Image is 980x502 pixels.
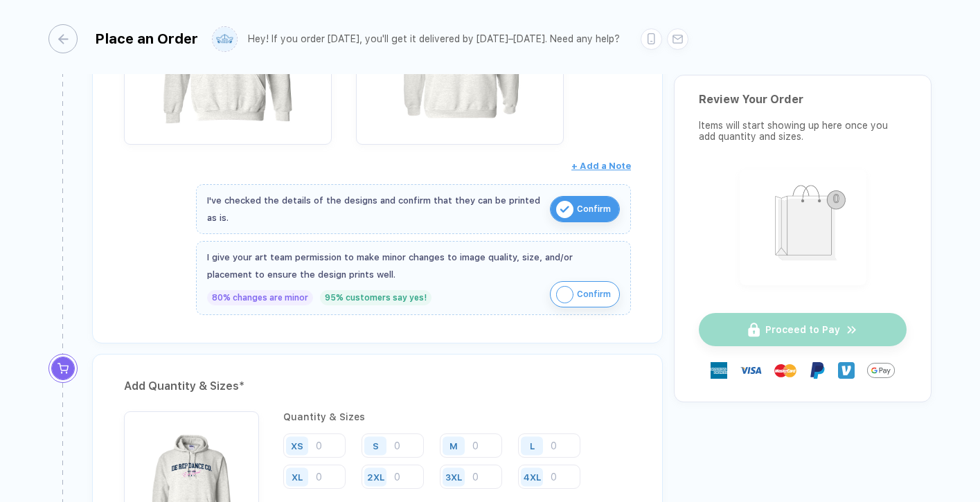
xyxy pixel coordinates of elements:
[699,93,907,106] div: Review Your Order
[577,198,611,220] span: Confirm
[571,161,631,171] span: + Add a Note
[746,176,860,276] img: shopping_bag.png
[124,375,631,397] div: Add Quantity & Sizes
[207,192,543,226] div: I've checked the details of the designs and confirm that they can be printed as is.
[577,283,611,305] span: Confirm
[449,440,458,451] div: M
[213,27,237,51] img: user profile
[367,472,384,482] div: 2XL
[292,472,303,482] div: XL
[207,249,620,283] div: I give your art team permission to make minor changes to image quality, size, and/or placement to...
[373,440,379,451] div: S
[774,359,796,382] img: master-card
[740,359,762,382] img: visa
[524,472,541,482] div: 4XL
[556,286,573,303] img: icon
[283,411,631,422] div: Quantity & Sizes
[838,362,855,379] img: Venmo
[571,155,631,177] button: + Add a Note
[320,290,431,305] div: 95% customers say yes!
[95,30,198,47] div: Place an Order
[550,281,620,307] button: iconConfirm
[867,357,895,384] img: GPay
[445,472,462,482] div: 3XL
[207,290,313,305] div: 80% changes are minor
[699,120,907,142] div: Items will start showing up here once you add quantity and sizes.
[556,201,573,218] img: icon
[550,196,620,222] button: iconConfirm
[248,33,620,45] div: Hey! If you order [DATE], you'll get it delivered by [DATE]–[DATE]. Need any help?
[711,362,727,379] img: express
[291,440,303,451] div: XS
[530,440,535,451] div: L
[809,362,826,379] img: Paypal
